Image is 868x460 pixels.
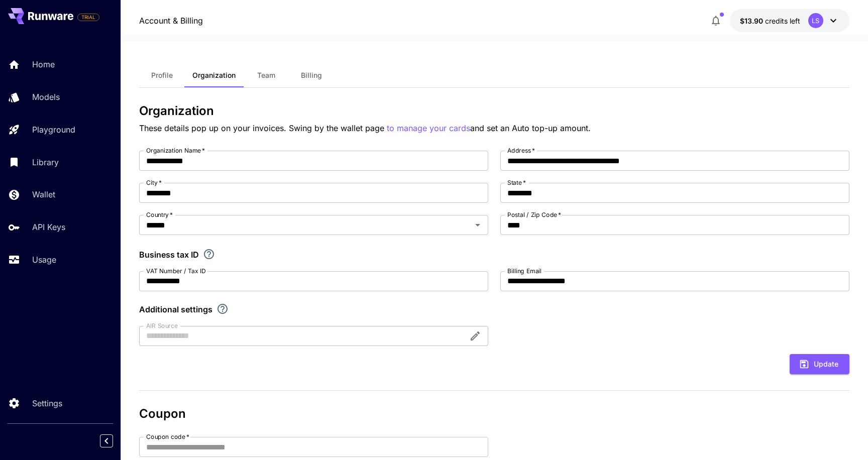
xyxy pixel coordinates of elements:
button: to manage your cards [387,122,470,135]
span: $13.90 [740,17,765,25]
p: Home [32,58,55,70]
h3: Organization [139,104,849,118]
span: Add your payment card to enable full platform functionality. [77,11,99,23]
label: Billing Email [507,267,541,275]
button: Update [790,354,849,375]
button: $13.89786LS [730,9,849,32]
button: Open [471,218,485,232]
svg: If you are a business tax registrant, please enter your business tax ID here. [203,248,215,260]
span: credits left [765,17,800,25]
span: Billing [301,71,322,80]
label: Coupon code [146,432,189,441]
p: Usage [32,254,56,266]
span: Organization [192,71,236,80]
span: TRIAL [78,14,99,21]
span: These details pop up on your invoices. Swing by the wallet page [139,123,387,133]
label: State [507,178,526,187]
label: Postal / Zip Code [507,210,561,219]
p: Models [32,91,60,103]
span: Profile [151,71,173,80]
div: $13.89786 [740,16,800,26]
a: Account & Billing [139,15,203,27]
p: Playground [32,124,75,136]
p: API Keys [32,221,65,233]
p: Additional settings [139,303,212,315]
p: Wallet [32,188,55,200]
p: Business tax ID [139,249,199,261]
button: Collapse sidebar [100,434,113,447]
label: Organization Name [146,146,205,155]
label: City [146,178,162,187]
label: VAT Number / Tax ID [146,267,206,275]
p: Settings [32,397,62,409]
div: LS [808,13,823,28]
nav: breadcrumb [139,15,203,27]
label: Address [507,146,535,155]
div: Collapse sidebar [107,432,121,450]
span: Team [257,71,275,80]
label: AIR Source [146,321,177,330]
h3: Coupon [139,407,849,421]
span: and set an Auto top-up amount. [470,123,591,133]
svg: Explore additional customization settings [216,303,229,315]
label: Country [146,210,173,219]
p: Library [32,156,59,168]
